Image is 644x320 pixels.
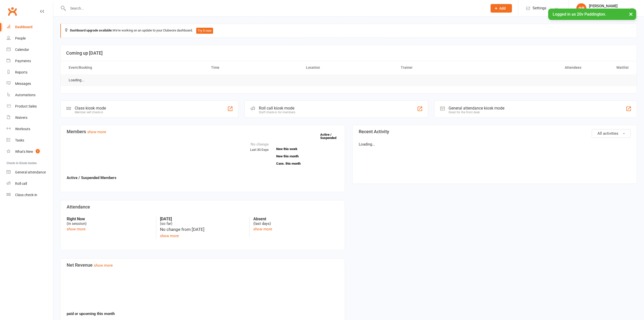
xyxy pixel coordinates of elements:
div: Automations [15,93,35,97]
button: Try it now [196,28,213,34]
div: Dashboard [15,25,32,29]
div: Last 30 Days [250,141,269,153]
div: General attendance [15,170,46,174]
a: Roll call [7,178,53,189]
a: Workouts [7,123,53,135]
a: Tasks [7,135,53,146]
a: show more [87,130,106,134]
p: Loading... [359,141,631,147]
div: [PERSON_NAME] [589,4,618,8]
div: No change from [DATE] [160,226,245,233]
a: Messages [7,78,53,89]
strong: Active / Suspended Members [67,175,116,180]
a: What's New1 [7,146,53,157]
span: All activities [597,131,618,136]
div: Product Sales [15,104,37,108]
div: No change [250,141,269,147]
div: Roll call kiosk mode [259,106,295,111]
a: Reports [7,67,53,78]
span: 1 [36,149,40,153]
a: Waivers [7,112,53,123]
span: Logged in as 20v Paddington. [553,12,606,17]
button: × [626,9,635,19]
th: Attendees [491,61,586,74]
div: (so far) [160,217,245,226]
a: General attendance kiosk mode [7,167,53,178]
h3: Attendance [67,204,339,209]
div: Staff check-in for members [259,111,295,114]
div: (last days) [253,217,339,226]
button: Add [491,4,512,13]
button: All activities [592,129,631,138]
a: Active / Suspended [320,129,342,143]
a: show more [94,263,113,268]
a: Clubworx [6,5,19,18]
div: We're working on an update to your Clubworx dashboard. [60,24,637,38]
h3: Members [67,129,339,134]
a: New this week [276,147,339,151]
div: Class kiosk mode [75,106,106,111]
div: Calendar [15,48,29,52]
div: Reports [15,70,27,74]
a: Dashboard [7,21,53,33]
div: Waivers [15,116,27,120]
div: (in session) [67,217,152,226]
div: GP [576,3,586,13]
strong: [DATE] [160,217,245,221]
a: Canx. this month [276,162,339,165]
a: Payments [7,55,53,67]
div: Payments [15,59,31,63]
div: 20v Paddington [589,8,618,13]
a: Product Sales [7,101,53,112]
h3: Recent Activity [359,129,631,134]
span: Settings [533,3,546,14]
div: General attendance kiosk mode [449,106,504,111]
a: Calendar [7,44,53,55]
a: show more [160,234,179,238]
div: Great for the front desk [449,111,504,114]
h3: Coming up [DATE] [66,51,631,56]
div: Messages [15,82,31,86]
a: Class kiosk mode [7,189,53,201]
strong: paid or upcoming this month [67,311,115,316]
h3: Net Revenue [67,263,339,268]
th: Time [207,61,301,74]
strong: Absent [253,217,339,221]
div: Member self check-in [75,111,106,114]
span: Add [499,6,506,10]
a: New this month [276,155,339,158]
a: show more [67,227,86,231]
td: Loading... [64,74,89,86]
th: Trainer [396,61,491,74]
th: Event/Booking [64,61,207,74]
th: Waitlist [586,61,633,74]
div: Class check-in [15,193,37,197]
strong: Right Now [67,217,152,221]
div: People [15,36,26,40]
a: show more [253,227,272,231]
a: Automations [7,89,53,101]
div: What's New [15,150,33,154]
div: Tasks [15,138,24,142]
a: People [7,33,53,44]
th: Location [301,61,396,74]
div: Roll call [15,182,27,186]
strong: Dashboard upgrade available: [70,28,113,32]
div: Workouts [15,127,30,131]
input: Search... [66,5,484,12]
